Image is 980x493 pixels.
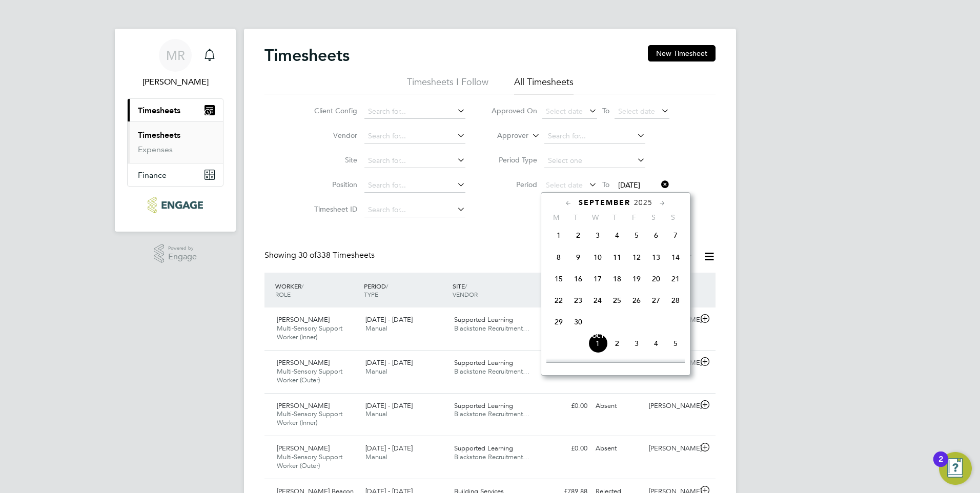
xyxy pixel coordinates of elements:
[666,269,685,289] span: 21
[365,324,387,333] span: Manual
[454,315,513,324] span: Supported Learning
[454,409,529,418] span: Blackstone Recruitment…
[607,225,627,245] span: 4
[298,250,375,260] span: 338 Timesheets
[273,277,361,303] div: WORKER
[666,248,685,267] span: 14
[627,356,646,375] span: 10
[607,248,627,267] span: 11
[465,282,467,290] span: /
[364,129,465,143] input: Search for...
[482,131,528,141] label: Approver
[659,252,693,262] label: All
[277,444,330,453] span: [PERSON_NAME]
[275,290,291,298] span: ROLE
[568,356,588,375] span: 7
[365,315,413,324] span: [DATE] - [DATE]
[605,213,624,222] span: T
[646,225,666,245] span: 6
[538,355,591,372] div: £0.00
[454,358,513,367] span: Supported Learning
[138,145,173,154] a: Expenses
[454,367,529,376] span: Blackstone Recruitment…
[364,154,465,168] input: Search for...
[365,367,387,376] span: Manual
[568,269,588,289] span: 16
[618,180,640,190] span: [DATE]
[627,269,646,289] span: 19
[549,269,568,289] span: 15
[549,312,568,332] span: 29
[666,356,685,375] span: 12
[599,178,612,191] span: To
[627,291,646,310] span: 26
[663,213,683,222] span: S
[939,452,972,485] button: Open Resource Center, 2 new notifications
[168,253,197,261] span: Engage
[365,453,387,461] span: Manual
[634,198,652,207] span: 2025
[127,197,223,213] a: Go to home page
[277,367,342,384] span: Multi-Sensory Support Worker (Outer)
[599,104,612,117] span: To
[646,269,666,289] span: 20
[491,106,537,115] label: Approved On
[115,29,236,232] nav: Main navigation
[538,312,591,328] div: £0.00
[386,282,388,290] span: /
[546,180,583,190] span: Select date
[607,334,627,353] span: 2
[538,440,591,457] div: £0.00
[364,105,465,119] input: Search for...
[128,163,223,186] button: Finance
[644,213,663,222] span: S
[364,290,378,298] span: TYPE
[544,129,645,143] input: Search for...
[938,459,943,473] div: 2
[311,106,357,115] label: Client Config
[407,76,488,94] li: Timesheets I Follow
[365,358,413,367] span: [DATE] - [DATE]
[607,269,627,289] span: 18
[546,107,583,116] span: Select date
[138,130,180,140] a: Timesheets
[450,277,539,303] div: SITE
[364,178,465,193] input: Search for...
[127,39,223,88] a: MR[PERSON_NAME]
[549,225,568,245] span: 1
[264,250,377,261] div: Showing
[311,131,357,140] label: Vendor
[588,269,607,289] span: 17
[588,225,607,245] span: 3
[277,358,330,367] span: [PERSON_NAME]
[549,248,568,267] span: 8
[264,45,350,66] h2: Timesheets
[579,198,630,207] span: September
[549,356,568,375] span: 6
[311,155,357,165] label: Site
[568,225,588,245] span: 2
[361,277,450,303] div: PERIOD
[588,291,607,310] span: 24
[588,248,607,267] span: 10
[514,76,574,94] li: All Timesheets
[646,291,666,310] span: 27
[648,45,716,61] button: New Timesheet
[454,324,529,333] span: Blackstone Recruitment…
[277,401,330,410] span: [PERSON_NAME]
[491,155,537,165] label: Period Type
[549,291,568,310] span: 22
[666,291,685,310] span: 28
[624,213,644,222] span: F
[591,398,645,415] div: Absent
[645,440,698,457] div: [PERSON_NAME]
[148,197,202,213] img: ncclondon-logo-retina.png
[588,334,607,353] span: 1
[618,107,655,116] span: Select date
[491,180,537,189] label: Period
[591,440,645,457] div: Absent
[277,315,330,324] span: [PERSON_NAME]
[568,291,588,310] span: 23
[568,248,588,267] span: 9
[627,334,646,353] span: 3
